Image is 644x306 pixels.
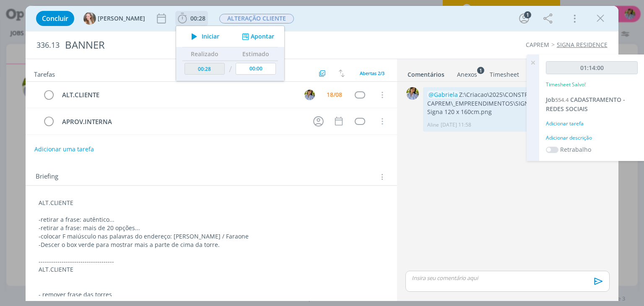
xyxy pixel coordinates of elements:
span: [DATE] 11:58 [441,121,471,129]
button: ALTERAÇÃO CLIENTE [219,13,294,24]
button: G[PERSON_NAME] [83,12,145,25]
a: Job554.4CADASTRAMENTO - REDES SOCIAIS [546,96,625,113]
p: -retirar a frase: autêntico... [39,215,384,224]
td: / [227,61,234,78]
img: A [304,90,315,100]
span: Tarefas [34,68,55,78]
div: 1 [524,11,531,18]
div: dialog [26,6,618,301]
p: ALT.CLIENTE [39,265,384,274]
p: ALT.CLIENTE [39,199,384,207]
p: -retirar a frase: mais de 20 opções... [39,224,384,232]
p: Z:\Criacao\2025\CONSTRUTORA CAPREM\_EMPREENDIMENTOS\SIGNA\BANNER\Baixas\Banner Signa 120 x 160cm.png [427,91,604,116]
button: Adicionar uma tarefa [34,142,94,157]
p: - remover frase das torres [39,290,384,299]
p: Aline [427,121,439,129]
button: Concluir [36,11,74,26]
div: ALT.CLIENTE [58,90,296,100]
p: Timesheet Salvo! [546,81,586,88]
a: Timesheet [489,67,519,79]
span: Briefing [36,171,58,182]
a: Comentários [407,67,445,79]
span: [PERSON_NAME] [98,16,145,21]
div: 18/08 [327,92,342,98]
th: Realizado [182,47,227,61]
img: arrow-down-up.svg [339,70,345,77]
div: APROV.INTERNA [58,117,305,127]
div: Adicionar descrição [546,134,638,142]
div: BANNER [61,35,366,55]
span: 554.4 [555,96,569,104]
span: 00:28 [190,14,205,22]
th: Estimado [234,47,278,61]
sup: 1 [477,67,484,74]
button: 00:28 [176,12,208,25]
img: G [83,12,96,25]
div: Anexos [457,70,477,79]
span: Iniciar [202,34,219,39]
div: Adicionar tarefa [546,120,638,127]
button: Apontar [240,32,275,41]
span: 336.13 [36,41,60,50]
button: A [304,88,316,101]
label: Retrabalho [560,145,591,154]
span: @Gabriela [428,91,458,99]
ul: 00:28 [176,26,285,81]
a: CAPREM [526,41,549,49]
span: Concluir [42,15,68,22]
img: A [406,87,419,100]
p: -colocar F maiúsculo nas palavras do endereço: [PERSON_NAME] / Faraone [39,232,384,241]
span: Abertas 2/3 [360,70,384,76]
p: ------------------------------------ [39,257,384,266]
span: CADASTRAMENTO - REDES SOCIAIS [546,96,625,113]
p: -Descer o box verde para mostrar mais a parte de cima da torre. [39,241,384,249]
button: Iniciar [187,31,220,42]
a: SIGNA RESIDENCE [557,41,608,49]
button: 1 [517,12,531,25]
span: ALTERAÇÃO CLIENTE [219,14,294,23]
